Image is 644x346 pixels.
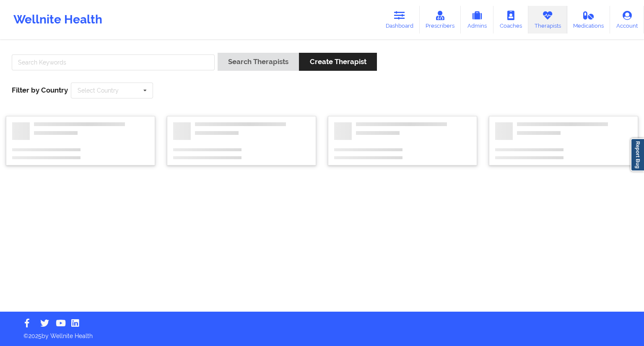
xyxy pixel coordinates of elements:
a: Admins [461,6,493,34]
a: Dashboard [379,6,420,34]
button: Create Therapist [299,53,377,71]
a: Account [610,6,644,34]
a: Prescribers [420,6,461,34]
div: Select Country [78,88,119,93]
input: Search Keywords [12,54,215,70]
a: Medications [567,6,610,34]
a: Therapists [528,6,567,34]
p: © 2025 by Wellnite Health [18,326,626,340]
a: Report Bug [631,138,644,171]
button: Search Therapists [218,53,299,71]
a: Coaches [493,6,528,34]
span: Filter by Country [12,86,68,94]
